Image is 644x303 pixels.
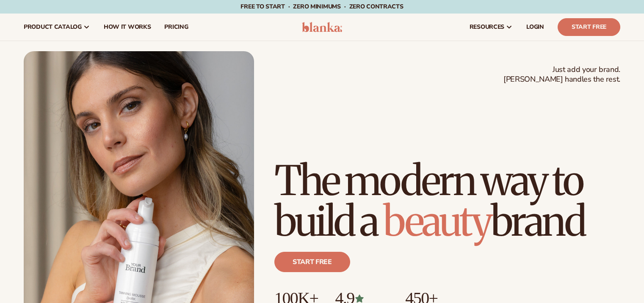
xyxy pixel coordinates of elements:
[463,14,520,41] a: resources
[558,18,620,36] a: Start Free
[24,24,82,30] span: product catalog
[104,24,151,30] span: How It Works
[17,14,97,41] a: product catalog
[470,24,504,30] span: resources
[274,160,620,242] h1: The modern way to build a brand
[164,24,188,30] span: pricing
[526,24,544,30] span: LOGIN
[274,252,350,272] a: Start free
[520,14,551,41] a: LOGIN
[383,196,491,247] span: beauty
[158,14,195,41] a: pricing
[302,22,342,32] img: logo
[97,14,158,41] a: How It Works
[503,65,620,85] span: Just add your brand. [PERSON_NAME] handles the rest.
[240,3,403,11] span: Free to start · ZERO minimums · ZERO contracts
